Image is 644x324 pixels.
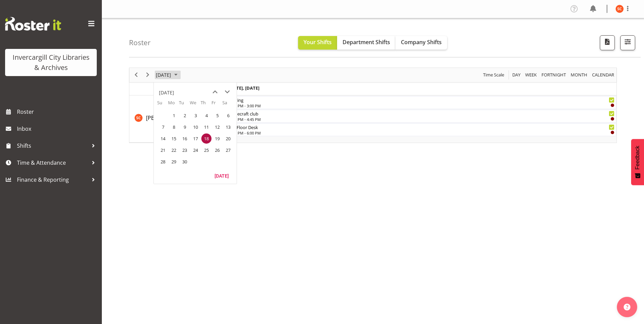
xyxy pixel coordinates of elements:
th: Tu [179,100,190,110]
th: Fr [211,100,222,110]
span: Sunday, September 14, 2025 [158,133,168,144]
span: Thursday, September 18, 2025 [201,133,211,144]
a: [PERSON_NAME] [146,114,188,122]
div: Roving [229,96,614,103]
th: Su [157,100,168,110]
span: Tuesday, September 9, 2025 [180,122,190,132]
span: Time & Attendance [17,158,88,168]
span: Thursday, September 11, 2025 [201,122,211,132]
span: Finance & Reporting [17,175,88,185]
span: Tuesday, September 30, 2025 [180,157,190,167]
button: Timeline Week [524,71,538,79]
button: Feedback - Show survey [631,139,644,185]
button: Next [143,71,152,79]
div: 5:00 PM - 6:00 PM [229,130,614,136]
img: Rosterit website logo [5,17,61,31]
button: Department Shifts [337,36,395,50]
span: Feedback [634,146,641,169]
img: help-xxl-2.png [624,304,630,310]
span: Wednesday, September 10, 2025 [190,122,201,132]
button: Your Shifts [298,36,337,50]
span: Time Scale [482,71,505,79]
div: Serena Casey"s event - 1st Floor Desk Begin From Thursday, September 18, 2025 at 5:00:00 PM GMT+1... [227,123,616,136]
span: Friday, September 19, 2025 [212,133,222,144]
div: 1:00 PM - 3:00 PM [229,103,614,108]
span: Saturday, September 27, 2025 [223,145,233,155]
button: Today [210,171,233,180]
th: We [190,100,201,110]
button: Previous [132,71,141,79]
button: previous month [209,86,221,98]
div: 3:45 PM - 4:45 PM [229,116,614,122]
span: [PERSON_NAME] [146,114,188,122]
span: Sunday, September 7, 2025 [158,122,168,132]
span: Monday, September 15, 2025 [169,133,179,144]
div: Serena Casey"s event - Minecraft club Begin From Thursday, September 18, 2025 at 3:45:00 PM GMT+1... [227,110,616,123]
span: Monday, September 22, 2025 [169,145,179,155]
span: Thursday, September 25, 2025 [201,145,211,155]
span: Monday, September 8, 2025 [169,122,179,132]
span: Month [570,71,588,79]
button: Filter Shifts [620,35,635,50]
button: Timeline Day [511,71,522,79]
span: Wednesday, September 3, 2025 [190,110,201,121]
span: Week [525,71,537,79]
span: Sunday, September 21, 2025 [158,145,168,155]
div: Timeline Day of September 18, 2025 [129,68,617,143]
button: Fortnight [540,71,567,79]
h4: Roster [129,39,151,47]
span: calendar [591,71,615,79]
div: previous period [130,68,142,82]
span: [DATE], [DATE] [228,85,259,91]
span: Tuesday, September 23, 2025 [180,145,190,155]
th: Mo [168,100,179,110]
span: Fortnight [541,71,567,79]
span: Friday, September 12, 2025 [212,122,222,132]
span: Company Shifts [401,38,442,46]
span: Thursday, September 4, 2025 [201,110,211,121]
span: Wednesday, September 24, 2025 [190,145,201,155]
div: Invercargill City Libraries & Archives [12,52,90,73]
button: next month [221,86,233,98]
div: next period [142,68,153,82]
div: Serena Casey"s event - Roving Begin From Thursday, September 18, 2025 at 1:00:00 PM GMT+12:00 End... [227,96,616,109]
button: Company Shifts [395,36,447,50]
span: Shifts [17,141,88,151]
td: Serena Casey resource [129,95,227,143]
button: Download a PDF of the roster for the current day [600,35,615,50]
span: Roster [17,107,98,117]
span: Friday, September 26, 2025 [212,145,222,155]
button: Time Scale [482,71,505,79]
button: September 2025 [155,71,181,79]
span: Day [512,71,521,79]
span: Monday, September 29, 2025 [169,157,179,167]
span: Saturday, September 13, 2025 [223,122,233,132]
div: Minecraft club [229,110,614,117]
table: Timeline Day of September 18, 2025 [227,95,617,143]
span: Wednesday, September 17, 2025 [190,133,201,144]
span: Tuesday, September 2, 2025 [180,110,190,121]
img: serena-casey11690.jpg [615,5,624,13]
div: September 18, 2025 [153,68,182,82]
button: Month [591,71,615,79]
span: Your Shifts [303,38,332,46]
span: Saturday, September 20, 2025 [223,133,233,144]
span: Saturday, September 6, 2025 [223,110,233,121]
span: Inbox [17,124,98,134]
span: Monday, September 1, 2025 [169,110,179,121]
span: Department Shifts [343,38,390,46]
span: [DATE] [155,71,172,79]
span: Sunday, September 28, 2025 [158,157,168,167]
th: Th [201,100,211,110]
span: Tuesday, September 16, 2025 [180,133,190,144]
td: Thursday, September 18, 2025 [201,133,211,144]
button: Timeline Month [570,71,589,79]
div: title [159,86,174,100]
span: Friday, September 5, 2025 [212,110,222,121]
div: 1st Floor Desk [229,124,614,130]
th: Sa [222,100,233,110]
